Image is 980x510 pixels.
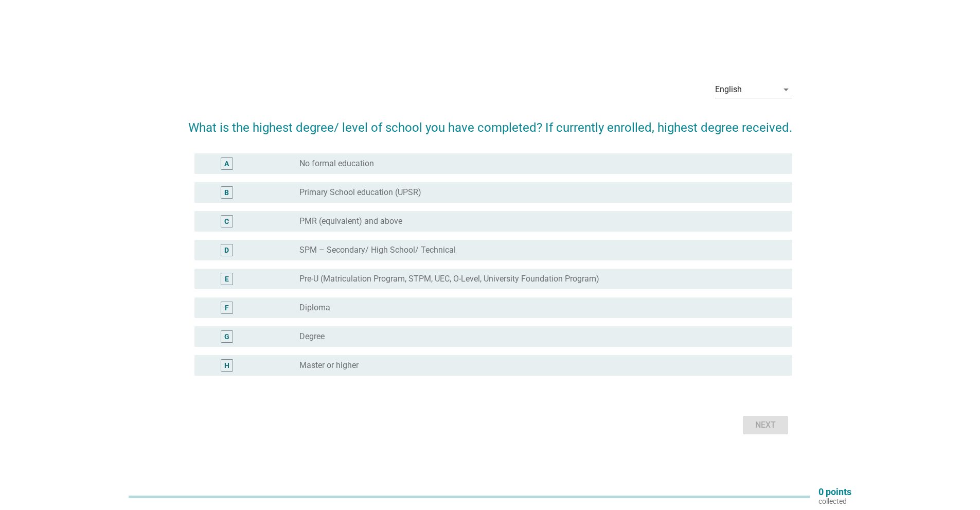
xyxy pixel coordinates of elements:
[299,331,325,342] label: Degree
[224,331,229,342] div: G
[780,83,792,96] i: arrow_drop_down
[225,273,229,284] div: E
[299,216,402,226] label: PMR (equivalent) and above
[299,159,374,169] label: No formal education
[224,360,229,371] div: H
[715,85,742,94] div: English
[299,303,330,313] label: Diploma
[188,108,792,137] h2: What is the highest degree/ level of school you have completed? If currently enrolled, highest de...
[224,216,229,226] div: C
[818,487,851,497] p: 0 points
[299,360,359,371] label: Master or higher
[224,158,229,169] div: A
[299,274,599,284] label: Pre-U (Matriculation Program, STPM, UEC, O-Level, University Foundation Program)
[224,187,229,198] div: B
[224,244,229,255] div: D
[818,497,851,506] p: collected
[225,302,229,313] div: F
[299,245,456,255] label: SPM – Secondary/ High School/ Technical
[299,187,421,198] label: Primary School education (UPSR)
